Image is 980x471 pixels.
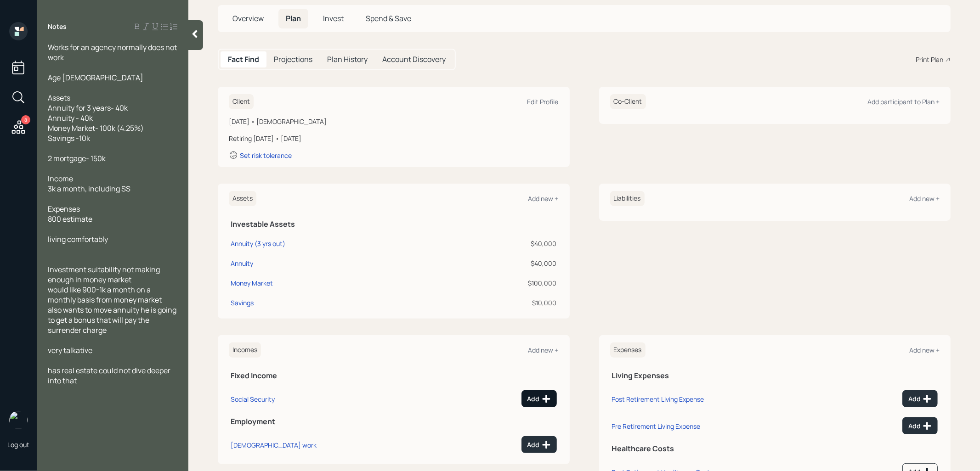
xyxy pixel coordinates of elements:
[231,298,254,308] div: Savings
[443,298,557,308] div: $10,000
[231,239,285,248] div: Annuity (3 yrs out)
[232,13,264,23] span: Overview
[521,436,557,453] button: Add
[327,55,368,64] h5: Plan History
[908,394,932,404] div: Add
[48,365,172,386] span: has real estate could not dive deeper into that
[909,194,940,203] div: Add new +
[229,191,256,206] h6: Assets
[867,97,940,106] div: Add participant to Plan +
[231,278,273,288] div: Money Market
[382,55,446,64] h5: Account Discovery
[286,13,301,23] span: Plan
[528,194,559,203] div: Add new +
[229,94,254,109] h6: Client
[240,151,292,160] div: Set risk tolerance
[612,371,938,380] h5: Living Expenses
[274,55,312,64] h5: Projections
[443,278,557,288] div: $100,000
[48,22,67,31] label: Notes
[612,444,938,453] h5: Healthcare Costs
[229,117,559,126] div: [DATE] • [DEMOGRAPHIC_DATA]
[612,395,704,404] div: Post Retirement Living Expense
[48,264,178,335] span: Investment suitability not making enough in money market would like 900-1k a month on a monthly b...
[527,394,551,404] div: Add
[48,345,92,355] span: very talkative
[612,422,701,431] div: Pre Retirement Living Expense
[229,134,559,143] div: Retiring [DATE] • [DATE]
[231,258,253,268] div: Annuity
[231,395,275,404] div: Social Security
[902,390,938,407] button: Add
[528,346,559,354] div: Add new +
[231,371,557,380] h5: Fixed Income
[610,342,646,358] h6: Expenses
[231,220,557,229] h5: Investable Assets
[228,55,259,64] h5: Fact Find
[48,73,143,83] span: Age [DEMOGRAPHIC_DATA]
[229,342,261,358] h6: Incomes
[527,440,551,449] div: Add
[48,204,92,224] span: Expenses 800 estimate
[21,115,30,124] div: 8
[908,421,932,431] div: Add
[48,153,106,163] span: 2 mortgage- 150k
[902,417,938,434] button: Add
[610,94,646,109] h6: Co-Client
[610,191,645,206] h6: Liabilities
[443,239,557,248] div: $40,000
[323,13,344,23] span: Invest
[48,42,178,62] span: Works for an agency normally does not work
[231,441,317,449] div: [DEMOGRAPHIC_DATA] work
[366,13,411,23] span: Spend & Save
[48,93,144,143] span: Assets Annuity for 3 years- 40k Annuity - 40k Money Market- 100k (4.25%) Savings -10k
[231,417,557,426] h5: Employment
[909,346,940,354] div: Add new +
[9,411,28,429] img: treva-nostdahl-headshot.png
[48,234,108,244] span: living comfortably
[7,440,29,449] div: Log out
[443,258,557,268] div: $40,000
[527,97,559,106] div: Edit Profile
[916,55,943,64] div: Print Plan
[521,390,557,407] button: Add
[48,174,130,194] span: Income 3k a month, including SS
